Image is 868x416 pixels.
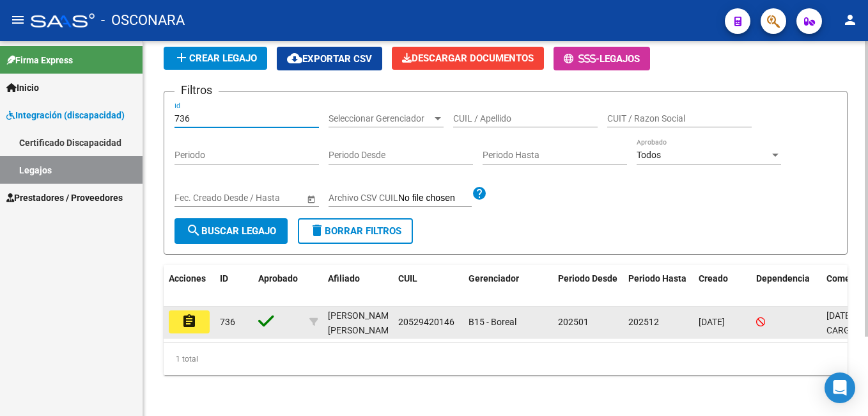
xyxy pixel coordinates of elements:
[298,218,413,244] button: Borrar Filtros
[398,317,454,327] span: 20529420146
[6,81,39,95] span: Inicio
[751,265,821,307] datatable-header-cell: Dependencia
[558,273,617,284] span: Periodo Desde
[628,317,659,327] span: 202512
[174,218,288,244] button: Buscar Legajo
[186,223,201,238] mat-icon: search
[699,317,725,327] span: [DATE]
[258,273,298,284] span: Aprobado
[600,53,640,65] span: Legajos
[220,317,235,327] span: 736
[164,265,215,307] datatable-header-cell: Acciones
[323,265,393,307] datatable-header-cell: Afiliado
[6,108,125,122] span: Integración (discapacidad)
[101,6,185,35] span: - OSCONARA
[554,47,650,70] button: -Legajos
[174,81,219,99] h3: Filtros
[304,192,318,205] button: Open calendar
[469,273,519,284] span: Gerenciador
[309,223,325,238] mat-icon: delete
[309,225,401,237] span: Borrar Filtros
[623,265,694,307] datatable-header-cell: Periodo Hasta
[558,317,589,327] span: 202501
[842,12,858,28] mat-icon: person
[10,12,26,28] mat-icon: menu
[328,273,360,284] span: Afiliado
[628,273,686,284] span: Periodo Hasta
[469,317,516,327] span: B15 - Boreal
[277,47,382,70] button: Exportar CSV
[164,343,848,375] div: 1 total
[169,273,206,284] span: Acciones
[392,47,544,70] button: Descargar Documentos
[699,273,728,284] span: Creado
[174,50,189,65] mat-icon: add
[174,193,221,204] input: Fecha inicio
[472,186,487,201] mat-icon: help
[253,265,304,307] datatable-header-cell: Aprobado
[756,273,810,284] span: Dependencia
[402,52,534,64] span: Descargar Documentos
[287,53,372,65] span: Exportar CSV
[637,150,661,160] span: Todos
[463,265,553,307] datatable-header-cell: Gerenciador
[329,113,432,124] span: Seleccionar Gerenciador
[329,193,398,203] span: Archivo CSV CUIL
[215,265,253,307] datatable-header-cell: ID
[174,52,257,64] span: Crear Legajo
[393,265,463,307] datatable-header-cell: CUIL
[398,273,417,284] span: CUIL
[398,193,472,204] input: Archivo CSV CUIL
[164,47,267,70] button: Crear Legajo
[182,314,197,329] mat-icon: assignment
[186,225,276,237] span: Buscar Legajo
[553,265,623,307] datatable-header-cell: Periodo Desde
[328,308,396,338] div: [PERSON_NAME] [PERSON_NAME]
[825,372,855,403] div: Open Intercom Messenger
[220,273,228,284] span: ID
[232,193,295,204] input: Fecha fin
[564,53,600,65] span: -
[6,53,73,67] span: Firma Express
[287,51,302,66] mat-icon: cloud_download
[6,191,123,205] span: Prestadores / Proveedores
[694,265,751,307] datatable-header-cell: Creado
